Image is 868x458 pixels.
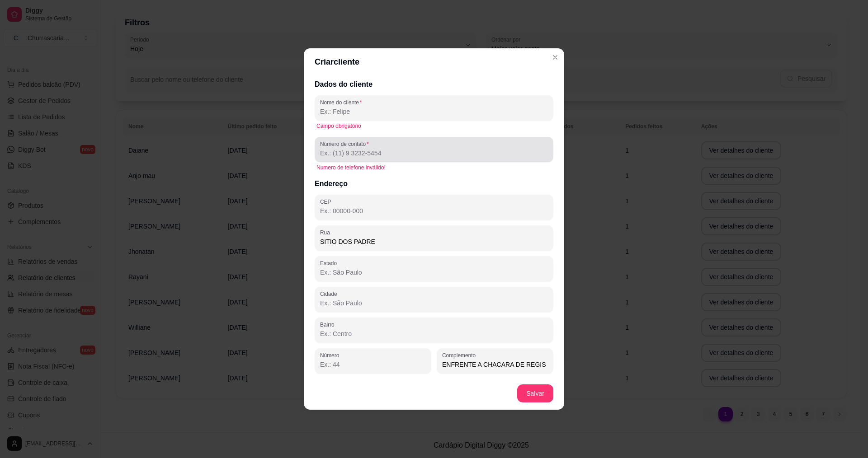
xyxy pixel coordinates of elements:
[315,178,553,189] h2: Endereço
[442,351,479,359] label: Complemento
[320,268,548,277] input: Estado
[316,164,552,171] div: Numero de telefone inválido!
[320,98,365,106] label: Nome do cliente
[517,384,553,402] button: Salvar
[320,229,333,236] label: Rua
[320,149,548,158] input: Número de contato
[320,259,340,267] label: Estado
[442,360,548,369] input: Complemento
[320,329,548,338] input: Bairro
[320,107,548,116] input: Nome do cliente
[320,321,338,328] label: Bairro
[320,299,548,308] input: Cidade
[320,237,548,246] input: Rua
[320,290,340,298] label: Cidade
[304,48,564,75] header: Criar cliente
[320,351,342,359] label: Número
[320,206,548,215] input: CEP
[320,140,372,148] label: Número de contato
[320,198,334,206] label: CEP
[316,122,552,130] div: Campo obrigatório
[320,360,426,369] input: Número
[315,79,553,90] h2: Dados do cliente
[548,50,562,65] button: Close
